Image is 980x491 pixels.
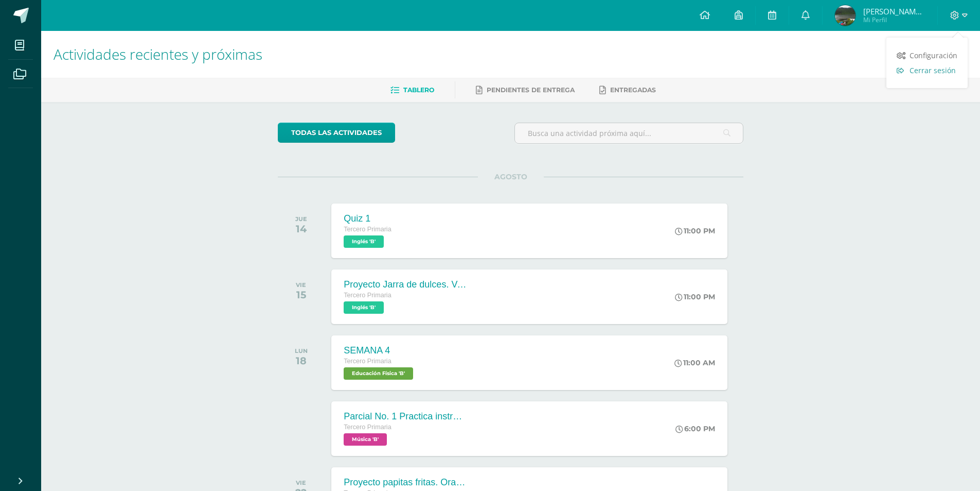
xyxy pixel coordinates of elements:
span: Tercero Primaria [344,226,391,233]
span: Inglés 'B' [344,301,384,314]
a: Configuración [886,48,968,63]
a: Tablero [390,82,434,98]
div: JUE [295,215,307,223]
div: LUN [295,347,308,354]
span: Inglés 'B' [344,235,384,248]
span: Pendientes de entrega [487,86,575,94]
div: 14 [295,223,307,235]
div: VIE [296,281,306,289]
div: 11:00 PM [675,292,715,301]
div: Quiz 1 [344,213,391,224]
div: Proyecto papitas fritas. Oraciones en presente y pasado [344,477,467,488]
span: Tercero Primaria [344,424,391,431]
span: Tercero Primaria [344,358,391,365]
div: SEMANA 4 [344,345,416,356]
span: Mi Perfil [863,15,925,24]
div: 11:00 PM [675,226,715,235]
span: Tercero Primaria [344,292,391,299]
div: 6:00 PM [675,424,715,433]
a: todas las Actividades [278,123,395,143]
input: Busca una actividad próxima aquí... [515,123,743,143]
span: [PERSON_NAME][DATE] [863,6,925,16]
span: Tablero [403,86,434,94]
div: 11:00 AM [674,358,715,367]
div: VIE [295,479,307,486]
div: 15 [296,289,306,301]
span: Configuración [910,50,957,60]
span: Cerrar sesión [910,65,956,75]
a: Entregadas [599,82,656,98]
div: 18 [295,354,308,367]
span: Entregadas [610,86,656,94]
a: Pendientes de entrega [476,82,575,98]
span: Actividades recientes y próximas [54,44,262,64]
a: Cerrar sesión [886,63,968,78]
span: Música 'B' [344,433,387,446]
span: Educación Física 'B' [344,367,413,380]
span: AGOSTO [478,172,544,181]
div: Proyecto Jarra de dulces. Verbos presente y pasado. [344,279,467,290]
div: Parcial No. 1 Practica instrumental en salón de clases. [344,411,467,422]
img: 710e41658fe762c1d087e8163ac3f805.png [835,5,856,26]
